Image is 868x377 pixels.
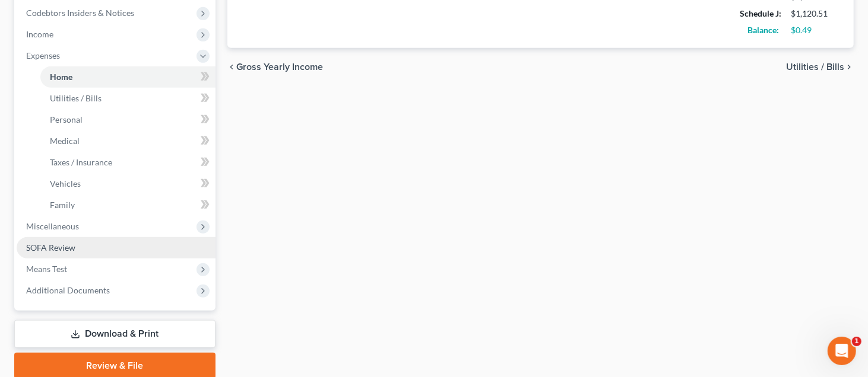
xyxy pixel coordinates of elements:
a: Utilities / Bills [40,88,216,109]
a: Taxes / Insurance [40,152,216,173]
strong: Balance: [747,25,779,35]
button: chevron_left Gross Yearly Income [227,62,324,72]
span: Medical [50,136,80,146]
div: $0.49 [791,24,830,36]
span: Means Test [26,264,67,274]
span: Vehicles [50,178,81,188]
span: Taxes / Insurance [50,157,112,167]
span: Personal [50,114,83,124]
a: Medical [40,130,216,152]
a: Download & Print [14,320,216,348]
iframe: Intercom live chat [828,337,856,365]
span: Utilities / Bills [786,62,844,72]
span: Additional Documents [26,285,110,295]
span: Codebtors Insiders & Notices [26,8,134,18]
a: SOFA Review [17,237,216,258]
a: Home [40,66,216,88]
a: Personal [40,109,216,130]
div: $1,120.51 [791,8,830,20]
a: Family [40,194,216,216]
span: Utilities / Bills [50,93,102,103]
a: Vehicles [40,173,216,194]
span: Family [50,200,75,210]
strong: Schedule J: [740,8,781,18]
span: Income [26,29,53,39]
span: Miscellaneous [26,221,79,231]
span: Gross Yearly Income [237,62,324,72]
button: Utilities / Bills chevron_right [786,62,854,72]
span: 1 [852,337,861,346]
span: Home [50,72,72,82]
span: Expenses [26,50,60,60]
span: SOFA Review [26,242,75,253]
i: chevron_left [227,62,237,72]
i: chevron_right [844,62,854,72]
